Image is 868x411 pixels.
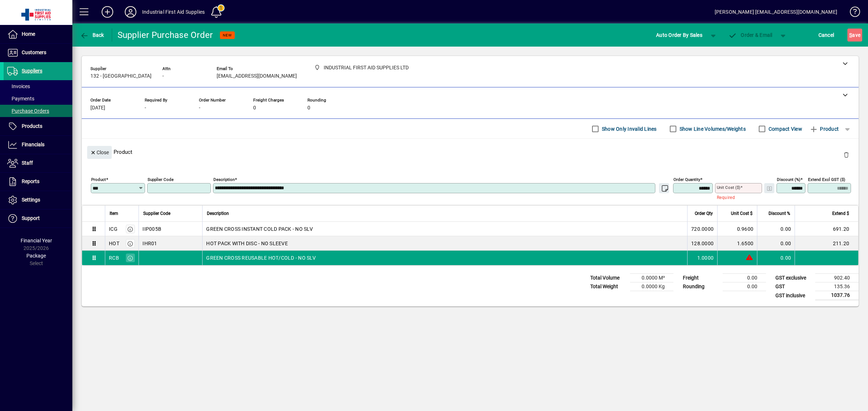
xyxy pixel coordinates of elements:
[82,139,859,165] div: Product
[253,105,256,111] span: 0
[22,68,42,74] span: Suppliers
[695,209,713,217] span: Order Qty
[630,274,673,282] td: 0.0000 M³
[717,193,756,201] mat-error: Required
[717,236,757,251] td: 1.6500
[679,274,723,282] td: Freight
[757,236,795,251] td: 0.00
[22,31,35,37] span: Home
[85,149,114,155] app-page-header-button: Close
[808,177,845,182] mat-label: Extend excl GST ($)
[4,209,72,228] a: Support
[78,29,106,42] button: Back
[656,29,702,41] span: Auto Order By Sales
[838,151,855,158] app-page-header-button: Delete
[818,29,834,41] span: Cancel
[80,32,104,38] span: Back
[223,33,232,38] span: NEW
[22,197,40,203] span: Settings
[815,291,859,300] td: 1037.76
[772,282,815,291] td: GST
[4,173,72,191] a: Reports
[717,222,757,236] td: 0.9600
[217,73,297,79] span: [EMAIL_ADDRESS][DOMAIN_NAME]
[145,105,146,111] span: -
[679,282,723,291] td: Rounding
[832,209,849,217] span: Extend $
[148,177,174,182] mat-label: Supplier Code
[7,108,49,114] span: Purchase Orders
[118,29,213,41] div: Supplier Purchase Order
[4,136,72,154] a: Financials
[723,274,766,282] td: 0.00
[91,177,106,182] mat-label: Product
[587,274,630,282] td: Total Volume
[731,209,753,217] span: Unit Cost $
[4,117,72,135] a: Products
[90,147,109,159] span: Close
[600,125,657,133] label: Show Only Invalid Lines
[849,32,852,38] span: S
[21,238,52,243] span: Financial Year
[96,5,119,18] button: Add
[815,282,859,291] td: 135.36
[767,125,802,133] label: Compact View
[757,222,795,236] td: 0.00
[757,251,795,265] td: 0.00
[22,160,33,166] span: Staff
[139,222,202,236] td: IIP005B
[717,185,740,190] mat-label: Unit Cost ($)
[587,282,630,291] td: Total Weight
[673,177,700,182] mat-label: Order Quantity
[4,92,72,105] a: Payments
[22,215,40,221] span: Support
[109,254,119,261] div: RCB
[26,253,46,259] span: Package
[772,291,815,300] td: GST inclusive
[206,240,288,247] span: HOT PACK WITH DISC - NO SLEEVE
[772,274,815,282] td: GST exclusive
[22,49,46,55] span: Customers
[109,240,119,247] div: HOT
[4,154,72,172] a: Staff
[4,191,72,209] a: Settings
[723,282,766,291] td: 0.00
[90,73,152,79] span: 132 - [GEOGRAPHIC_DATA]
[162,73,164,79] span: -
[90,105,105,111] span: [DATE]
[22,123,42,129] span: Products
[213,177,235,182] mat-label: Description
[119,5,142,18] button: Profile
[207,209,229,217] span: Description
[4,25,72,43] a: Home
[795,236,858,251] td: 211.20
[22,178,39,184] span: Reports
[4,44,72,62] a: Customers
[142,6,205,18] div: Industrial First Aid Supplies
[838,146,855,163] button: Delete
[725,29,776,42] button: Order & Email
[652,29,706,42] button: Auto Order By Sales
[817,29,836,42] button: Cancel
[777,177,800,182] mat-label: Discount (%)
[7,96,34,101] span: Payments
[849,29,860,41] span: ave
[687,251,717,265] td: 1.0000
[206,225,313,233] span: GREEN CROSS INSTANT COLD PACK - NO SLV
[687,236,717,251] td: 128.0000
[22,142,44,147] span: Financials
[844,1,859,25] a: Knowledge Base
[795,222,858,236] td: 691.20
[87,146,112,159] button: Close
[109,225,118,233] div: ICG
[769,209,790,217] span: Discount %
[199,105,200,111] span: -
[4,105,72,117] a: Purchase Orders
[4,80,72,92] a: Invoices
[715,6,837,18] div: [PERSON_NAME] [EMAIL_ADDRESS][DOMAIN_NAME]
[110,209,118,217] span: Item
[687,222,717,236] td: 720.0000
[678,125,746,133] label: Show Line Volumes/Weights
[630,282,673,291] td: 0.0000 Kg
[72,29,112,42] app-page-header-button: Back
